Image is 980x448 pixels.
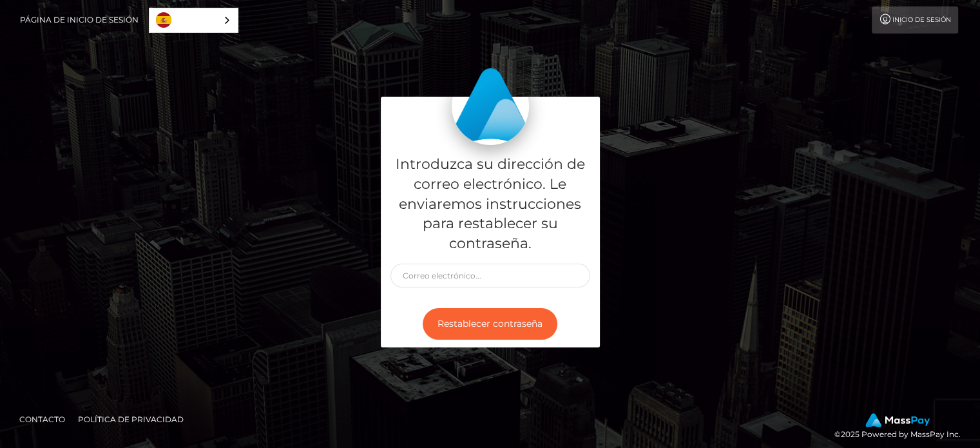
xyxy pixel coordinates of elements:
[20,6,139,34] a: Página de inicio de sesión
[452,68,529,145] img: MassPay Login
[872,6,958,34] a: Inicio de sesión
[73,409,189,429] a: Política de privacidad
[149,8,238,33] aside: Language selected: Español
[390,264,590,287] input: Correo electrónico...
[14,409,70,429] a: Contacto
[390,155,590,254] h5: Introduzca su dirección de correo electrónico. Le enviaremos instrucciones para restablecer su co...
[149,8,238,33] div: Language
[149,8,238,32] a: Español
[423,308,557,340] button: Restablecer contraseña
[865,413,930,427] img: MassPay
[834,413,970,441] div: © 2025 Powered by MassPay Inc.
